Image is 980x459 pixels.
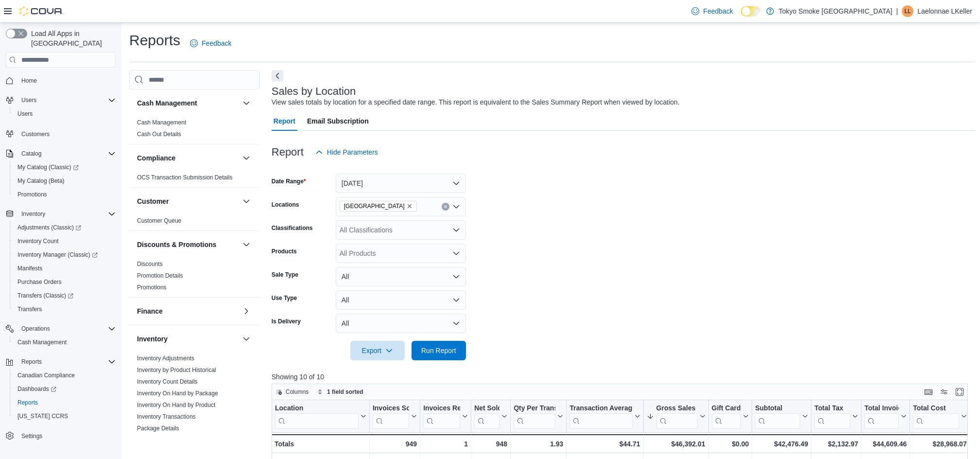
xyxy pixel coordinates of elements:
button: 1 field sorted [313,386,367,398]
a: Promotions [14,189,51,200]
button: Display options [938,386,950,398]
button: Inventory Count [10,234,120,248]
div: Location [275,404,359,429]
button: Promotions [10,188,120,201]
a: Inventory Count Details [137,378,198,385]
span: My Catalog (Beta) [17,177,65,185]
div: 1 [423,438,468,450]
button: Reports [2,355,120,369]
span: Manifests [14,263,116,274]
span: Customers [17,127,116,140]
a: My Catalog (Beta) [14,175,69,187]
div: Total Invoiced [864,404,899,429]
div: Qty Per Transaction [514,404,555,413]
div: Subtotal [755,404,800,429]
a: Dashboards [14,383,60,395]
span: My Catalog (Classic) [17,163,79,171]
div: $42,476.49 [755,438,808,450]
a: Transfers (Classic) [14,290,77,301]
span: Users [17,110,33,118]
button: [DATE] [336,174,466,193]
span: Inventory Count [14,235,116,247]
div: Invoices Ref [423,404,460,413]
a: Adjustments (Classic) [10,221,120,234]
div: Gift Cards [711,404,741,413]
button: Discounts & Promotions [137,240,239,249]
span: My Catalog (Beta) [14,175,116,187]
span: Operations [21,325,50,333]
div: Invoices Ref [423,404,460,429]
a: Promotion Details [137,272,183,279]
button: All [336,314,466,333]
h3: Inventory [137,334,168,344]
span: Inventory by Product Historical [137,366,216,374]
span: Report [274,111,295,131]
button: Purchase Orders [10,275,120,289]
span: Transfers [17,305,42,313]
a: [US_STATE] CCRS [14,410,72,422]
a: Inventory Adjustments [137,355,194,362]
button: All [336,267,466,286]
button: Qty Per Transaction [514,404,563,429]
a: Package Details [137,425,179,432]
button: Location [275,404,366,429]
span: Adjustments (Classic) [14,222,116,233]
button: Clear input [442,203,449,211]
span: Inventory Adjustments [137,354,194,362]
a: Inventory On Hand by Product [137,402,215,408]
span: [US_STATE] CCRS [17,412,68,420]
div: Transaction Average [569,404,632,429]
label: Sale Type [272,271,298,279]
button: Open list of options [452,249,460,257]
button: Discounts & Promotions [241,239,252,250]
span: Adjustments (Classic) [17,224,81,231]
div: 948 [474,438,507,450]
span: Reports [14,397,116,408]
span: Reports [17,356,116,368]
a: Discounts [137,261,163,267]
a: Inventory Transactions [137,413,196,420]
a: OCS Transaction Submission Details [137,174,233,181]
span: Promotion Details [137,272,183,280]
a: Inventory Count [14,235,63,247]
p: Tokyo Smoke [GEOGRAPHIC_DATA] [779,5,893,17]
span: Customer Queue [137,217,181,225]
button: Gross Sales [646,404,705,429]
div: Totals [275,438,366,450]
span: Manifests [17,265,42,272]
span: Inventory Count Details [137,378,198,386]
span: Canadian Compliance [14,370,116,381]
span: Hide Parameters [327,147,378,157]
span: Cash Management [14,336,116,348]
a: Transfers (Classic) [10,289,120,302]
img: Cova [19,6,63,16]
button: Run Report [412,341,466,360]
div: $2,132.97 [814,438,858,450]
h3: Discounts & Promotions [137,240,216,249]
button: Enter fullscreen [954,386,965,398]
button: Cash Management [241,97,252,109]
span: Load All Apps in [GEOGRAPHIC_DATA] [27,29,116,48]
span: Dashboards [17,385,56,393]
a: Cash Out Details [137,131,181,138]
div: 1.93 [514,438,563,450]
button: Hide Parameters [311,142,382,162]
button: Users [17,94,40,106]
a: Users [14,108,36,120]
button: Reports [10,396,120,409]
a: Home [17,75,41,87]
div: Compliance [129,172,260,187]
a: Customer Queue [137,217,181,224]
span: LL [904,5,911,17]
div: Transaction Average [569,404,632,413]
label: Use Type [272,294,297,302]
span: Transfers [14,303,116,315]
span: Cash Management [17,338,67,346]
div: Gross Sales [656,404,697,413]
a: Reports [14,397,42,408]
span: Reports [17,399,38,406]
div: Discounts & Promotions [129,258,260,297]
a: Transfers [14,303,46,315]
button: Inventory [2,207,120,221]
label: Classifications [272,224,313,232]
